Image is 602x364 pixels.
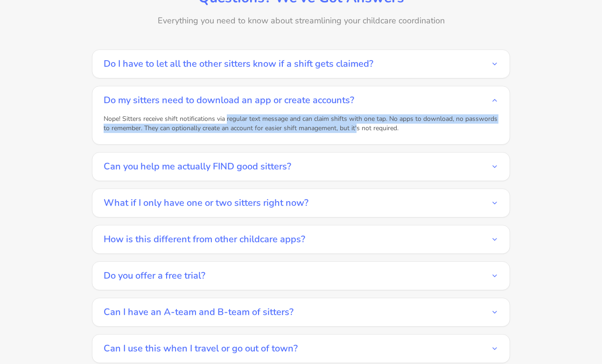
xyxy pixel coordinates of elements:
button: Can you help me actually FIND good sitters? [104,153,498,181]
button: Can I use this when I travel or go out of town? [104,335,498,363]
div: Do my sitters need to download an app or create accounts? [104,114,498,144]
button: Do you offer a free trial? [104,262,498,290]
button: Do my sitters need to download an app or create accounts? [104,86,498,114]
p: Everything you need to know about streamlining your childcare coordination [7,14,595,27]
div: Nope! Sitters receive shift notifications via regular text message and can claim shifts with one ... [104,114,498,144]
button: What if I only have one or two sitters right now? [104,189,498,217]
button: Do I have to let all the other sitters know if a shift gets claimed? [104,50,498,78]
button: How is this different from other childcare apps? [104,225,498,253]
button: Can I have an A-team and B-team of sitters? [104,298,498,326]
